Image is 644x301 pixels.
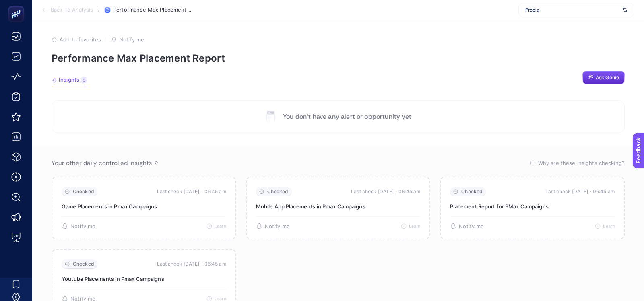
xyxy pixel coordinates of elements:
[256,223,290,229] button: Notify me
[157,188,226,196] time: Last check [DATE]・06:45 am
[52,36,101,43] button: Add to favorites
[215,223,226,229] span: Learn
[119,36,144,43] span: Notify me
[623,6,627,14] img: svg%3e
[73,261,94,267] span: Checked
[206,223,226,229] button: Learn
[582,71,625,84] button: Ask Genie
[52,52,625,64] p: Performance Max Placement Report
[401,223,421,229] button: Learn
[595,223,615,229] button: Learn
[70,223,95,230] span: Notify me
[450,203,615,210] p: Placement Report for PMax Campaigns
[265,223,290,230] span: Notify me
[459,223,484,230] span: Notify me
[525,7,619,13] span: Propia
[283,112,411,122] p: You don’t have any alert or opportunity yet
[450,223,484,229] button: Notify me
[461,189,483,195] span: Checked
[545,188,615,196] time: Last check [DATE]・06:45 am
[51,7,93,13] span: Back To Analysis
[60,36,101,43] span: Add to favorites
[62,203,226,210] p: Game Placements in Pmax Campaigns
[73,189,94,195] span: Checked
[256,203,421,210] p: Mobile App Placements in Pmax Campaigns
[538,159,625,167] span: Why are these insights checking?
[596,74,619,81] span: Ask Genie
[157,260,226,268] time: Last check [DATE]・06:45 am
[81,77,87,83] div: 3
[59,77,79,83] span: Insights
[5,2,31,9] span: Feedback
[62,275,226,282] p: Youtube Placements in Pmax Campaigns
[98,6,100,13] span: /
[409,223,421,229] span: Learn
[267,189,289,195] span: Checked
[62,223,95,229] button: Notify me
[113,7,194,13] span: Performance Max Placement Report
[603,223,615,229] span: Learn
[351,188,420,196] time: Last check [DATE]・06:45 am
[111,36,144,43] button: Notify me
[52,159,152,167] span: Your other daily controlled insights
